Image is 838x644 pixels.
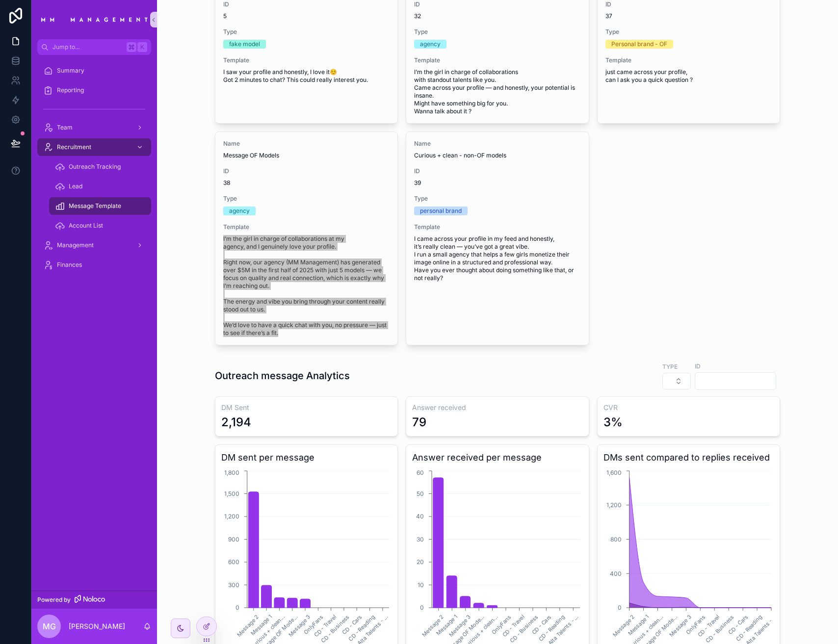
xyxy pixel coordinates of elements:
tspan: 900 [228,536,239,543]
tspan: 1,600 [606,469,621,476]
tspan: 600 [228,558,239,566]
text: Message 1 [627,614,650,637]
tspan: 1,800 [224,469,239,476]
a: Reporting [37,81,151,99]
button: Jump to...K [37,39,151,55]
span: I came across your profile in my feed and honestly, it’s really clean — you’ve got a great vibe. ... [414,235,580,282]
text: CD - Cars [530,614,553,636]
span: Template [414,56,580,64]
span: ID [605,0,772,8]
div: personal brand [420,206,462,215]
span: ID [414,167,580,175]
text: OnlyFans [303,614,325,636]
span: Type [414,195,580,203]
span: Reporting [57,86,84,94]
text: Message 3 [447,614,472,638]
a: Outreach Tracking [49,158,151,176]
text: Message 3 [287,614,312,638]
span: just came across your profile, can I ask you a quick question ? [605,68,772,84]
tspan: 50 [417,490,424,497]
a: Message Template [49,197,151,215]
div: fake model [229,40,260,49]
span: Template [605,56,772,64]
tspan: 300 [228,581,239,589]
tspan: 1,200 [606,501,621,509]
tspan: 10 [418,581,424,589]
span: Finances [57,261,82,269]
span: Powered by [37,596,71,604]
p: [PERSON_NAME] [69,621,125,631]
span: Jump to... [52,43,123,51]
h3: Answer received per message [412,451,582,464]
text: Message 2 [420,614,445,638]
span: Template [223,56,390,64]
span: 5 [223,12,390,20]
text: OnlyFans [491,614,513,636]
span: Type [414,28,580,36]
label: id [695,361,701,370]
text: CD - Travel [501,614,526,639]
label: type [662,362,678,371]
img: App logo [37,14,151,25]
a: Summary [37,62,151,79]
div: 3% [603,414,623,430]
span: K [138,43,146,51]
tspan: 0 [617,604,621,611]
a: Recruitment [37,138,151,156]
a: Finances [37,256,151,274]
span: 39 [414,179,580,187]
tspan: 60 [417,469,424,476]
button: Select Button [662,373,691,389]
text: Message 2 [236,614,260,638]
text: CD - Reading [537,614,566,643]
span: Message Template [69,202,121,210]
span: Outreach Tracking [69,163,121,171]
span: Lead [69,182,82,190]
span: Name [223,140,390,148]
text: Message 2 [611,614,636,638]
span: I saw your profile and honestly, I love it☺️ Got 2 minutes to chat? This could really interest you. [223,68,390,84]
div: Personal brand - OF [611,40,667,49]
span: I’m the girl in charge of collaborations with standout talents like you. Came across your profile... [414,68,580,115]
div: 2,194 [221,414,251,430]
span: Type [605,28,772,36]
span: Summary [57,67,84,75]
tspan: 1,500 [224,490,239,497]
span: Name [414,140,580,148]
span: Management [57,241,94,249]
span: Account List [69,222,103,230]
span: Type [223,28,390,36]
span: ID [223,167,390,175]
div: agency [229,206,250,215]
span: Curious + clean - non-OF models [414,152,580,159]
span: 32 [414,12,580,20]
text: CD - Reading [734,614,763,643]
span: ID [414,0,580,8]
a: Account List [49,217,151,234]
span: ID [223,0,390,8]
tspan: 20 [417,558,424,566]
tspan: 1,200 [224,513,239,520]
span: Recruitment [57,143,91,151]
span: Message OF Models [223,152,390,159]
a: Team [37,119,151,136]
text: Message 1 [249,614,273,637]
a: Management [37,236,151,254]
span: I’m the girl in charge of collaborations at my agency, and I genuinely love your profile. Right n... [223,235,390,337]
text: CD - Travel [313,614,338,639]
text: CD - Travel [696,614,721,639]
text: CD - Cars [341,614,364,636]
tspan: 400 [609,570,621,577]
div: 79 [412,414,426,430]
div: scrollable content [31,55,157,286]
h3: CVR [603,403,774,412]
a: Lead [49,178,151,195]
tspan: 30 [417,536,424,543]
text: CD - Reading [347,614,376,643]
h3: Answer received [412,403,582,412]
a: Powered by [31,591,157,609]
span: 37 [605,12,772,20]
text: Message 3 [668,614,692,638]
span: Template [223,223,390,231]
tspan: 40 [416,513,424,520]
